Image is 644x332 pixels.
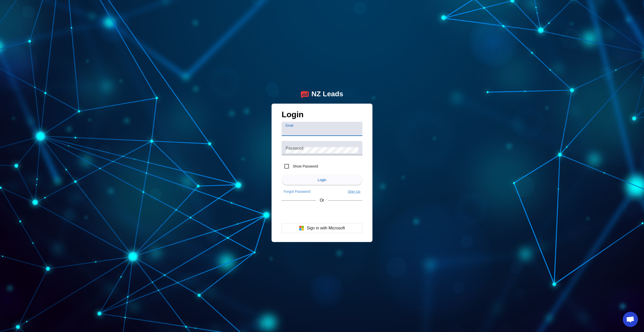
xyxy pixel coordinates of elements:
mat-label: Password [286,146,303,150]
div: NZ Leads [311,90,343,99]
label: Show Password [292,164,318,169]
img: Microsoft logo [299,226,304,231]
div: Open chat [623,312,638,327]
a: logoNZ Leads [301,90,343,99]
span: Or [320,198,324,203]
span: Login [318,178,326,182]
mat-label: Email [286,124,293,127]
span: Sign Up [348,189,360,194]
button: Sign in with Microsoft [282,223,362,233]
img: logo [301,90,309,99]
span: Forgot Password [284,189,310,194]
iframe: Sign in with Google Button [279,207,365,219]
h1: Login [282,110,362,122]
button: Login [282,175,362,185]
